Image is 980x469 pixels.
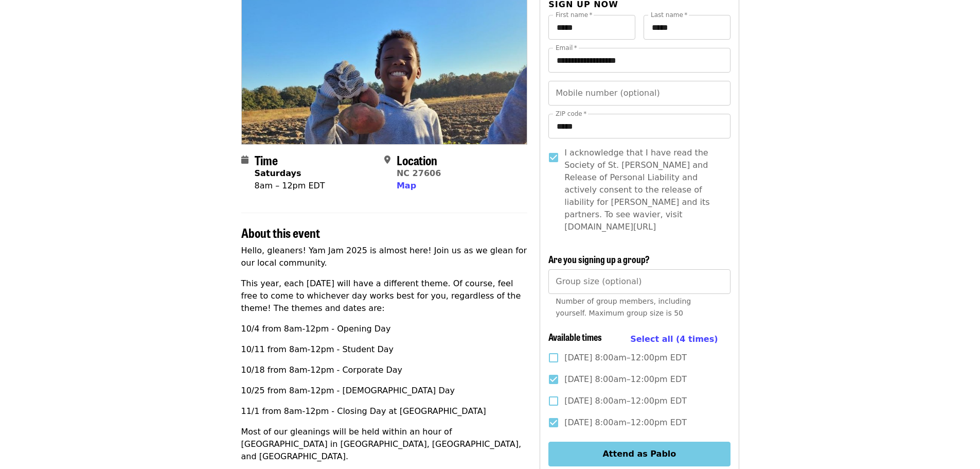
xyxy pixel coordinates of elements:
[241,277,528,315] p: This year, each [DATE] will have a different theme. Of course, feel free to come to whichever day...
[556,45,577,51] label: Email
[241,405,528,418] p: 11/1 from 8am-12pm - Closing Day at [GEOGRAPHIC_DATA]
[241,343,528,356] p: 10/11 from 8am-12pm - Student Day
[564,373,687,386] span: [DATE] 8:00am–12:00pm EDT
[556,12,593,18] label: First name
[630,332,718,347] button: Select all (4 times)
[397,151,437,169] span: Location
[548,442,730,466] button: Attend as Pablo
[255,168,301,178] strong: Saturdays
[397,181,416,190] span: Map
[548,48,730,73] input: Email
[548,269,730,294] input: [object Object]
[241,223,320,241] span: About this event
[644,15,730,40] input: Last name
[548,15,635,40] input: First name
[397,168,441,178] a: NC 27606
[241,364,528,376] p: 10/18 from 8am-12pm - Corporate Day
[564,395,687,407] span: [DATE] 8:00am–12:00pm EDT
[255,180,325,192] div: 8am – 12pm EDT
[548,81,730,106] input: Mobile number (optional)
[241,323,528,335] p: 10/4 from 8am-12pm - Opening Day
[241,155,248,165] i: calendar icon
[384,155,390,165] i: map-marker-alt icon
[241,426,528,463] p: Most of our gleanings will be held within an hour of [GEOGRAPHIC_DATA] in [GEOGRAPHIC_DATA], [GEO...
[564,147,722,233] span: I acknowledge that I have read the Society of St. [PERSON_NAME] and Release of Personal Liability...
[651,12,687,18] label: Last name
[548,330,602,343] span: Available times
[564,352,687,364] span: [DATE] 8:00am–12:00pm EDT
[241,385,528,397] p: 10/25 from 8am-12pm - [DEMOGRAPHIC_DATA] Day
[630,334,718,344] span: Select all (4 times)
[255,151,278,169] span: Time
[548,114,730,138] input: ZIP code
[241,245,528,269] p: Hello, gleaners! Yam Jam 2025 is almost here! Join us as we glean for our local community.
[564,416,687,429] span: [DATE] 8:00am–12:00pm EDT
[548,252,650,266] span: Are you signing up a group?
[556,111,586,117] label: ZIP code
[556,297,691,317] span: Number of group members, including yourself. Maximum group size is 50
[397,180,416,192] button: Map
